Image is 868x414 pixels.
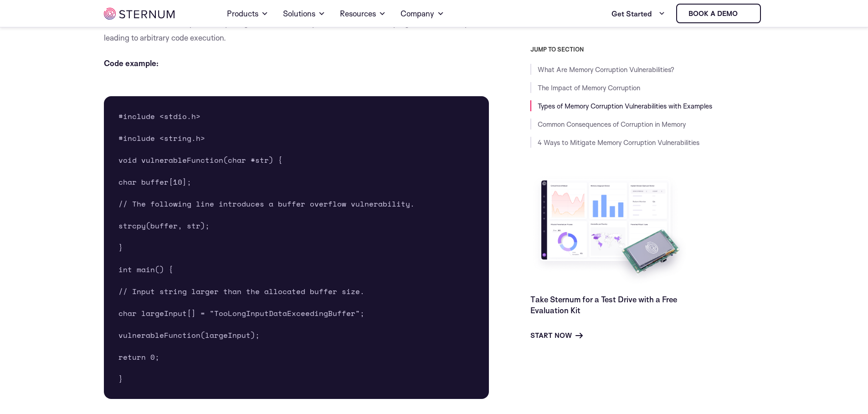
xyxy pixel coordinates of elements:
[118,198,415,209] span: // The following line introduces a buffer overflow vulnerability.
[118,242,123,253] span: }
[283,1,325,26] a: Solutions
[530,330,583,341] a: Start Now
[104,8,175,20] img: sternum iot
[340,1,386,26] a: Resources
[118,155,282,166] span: void vulnerableFunction(char *str) {
[118,373,123,384] span: }
[741,10,749,17] img: sternum iot
[118,352,159,362] span: return 0;
[227,1,268,26] a: Products
[118,111,200,122] span: #include <stdio.h>
[118,308,365,319] span: char largeInput[] = "TooLongInputDataExceedingBuffer";
[118,133,205,144] span: #include <string.h>
[538,120,686,129] a: Common Consequences of Corruption in Memory
[676,4,761,23] a: Book a demo
[530,46,765,53] h3: JUMP TO SECTION
[538,83,640,92] a: The Impact of Memory Corruption
[118,286,365,297] span: // Input string larger than the allocated buffer size.
[401,1,444,26] a: Company
[104,58,159,68] b: Code example:
[611,5,665,23] a: Get Started
[118,220,210,231] span: strcpy(buffer, str);
[538,65,674,74] a: What Are Memory Corruption Vulnerabilities?
[118,176,191,187] span: char buffer[10];
[118,330,260,341] span: vulnerableFunction(largeInput);
[118,264,173,275] span: int main() {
